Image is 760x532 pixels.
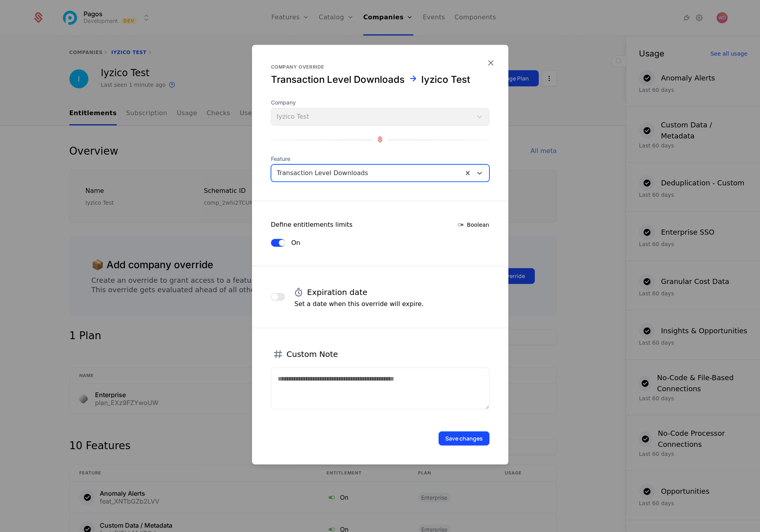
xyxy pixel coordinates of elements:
[271,73,405,86] div: Transaction Level Downloads
[439,431,489,445] button: Save changes
[287,348,338,359] h4: Custom Note
[271,63,489,70] div: Company override
[271,98,489,106] span: Company
[467,220,489,228] span: Boolean
[271,155,489,162] span: Feature
[295,299,424,308] p: Set a date when this override will expire.
[307,286,368,297] h4: Expiration date
[291,239,301,246] label: On
[421,73,470,86] div: Iyzico Test
[271,220,353,229] div: Define entitlements limits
